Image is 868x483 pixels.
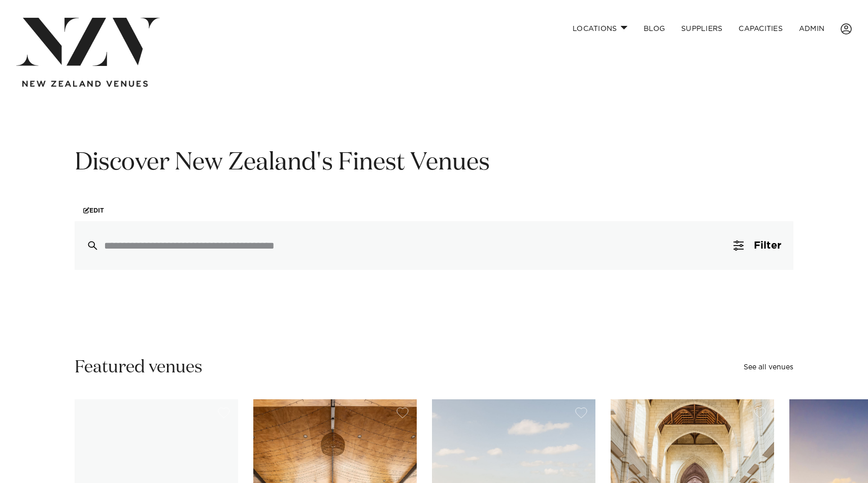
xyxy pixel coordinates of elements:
a: ADMIN [791,18,832,40]
span: Filter [754,240,781,251]
h2: Featured venues [75,356,203,379]
h1: Discover New Zealand's Finest Venues [75,147,793,179]
a: Capacities [730,18,791,40]
a: Edit [75,199,113,221]
a: BLOG [636,18,673,40]
a: See all venues [744,364,793,371]
img: nzv-logo.png [16,18,160,66]
button: Filter [721,221,793,270]
a: Locations [564,18,636,40]
a: SUPPLIERS [673,18,730,40]
img: new-zealand-venues-text.png [22,81,148,87]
